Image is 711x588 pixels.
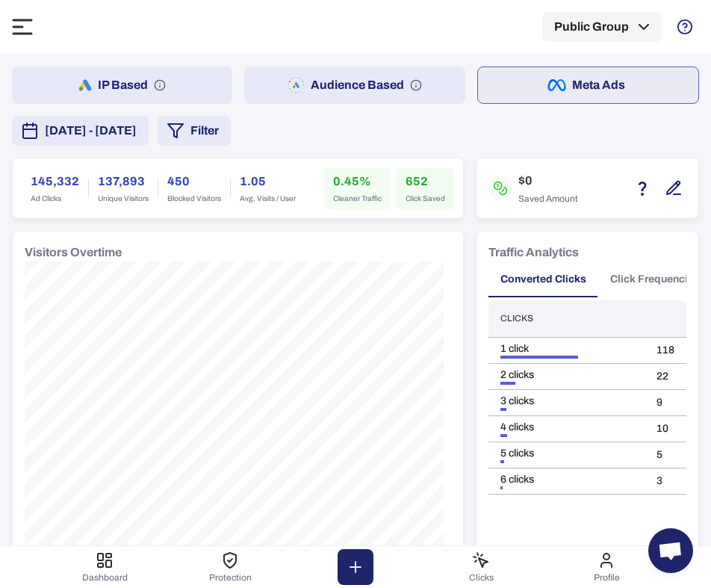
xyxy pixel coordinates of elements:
span: Ad Clicks [31,194,79,204]
div: 6 clicks [500,473,633,486]
svg: IP based: Search, Display, and Shopping. [154,79,166,91]
h6: 137,893 [98,173,149,191]
div: 5 clicks [500,447,633,460]
span: Cleaner Traffic [333,194,382,204]
span: Protection [209,572,252,583]
button: Dashboard [42,546,167,588]
h6: Visitors Overtime [25,244,122,261]
div: Open chat [648,528,693,573]
span: Unique Visitors [98,194,149,204]
button: Profile [544,546,669,588]
span: Saved Amount [518,193,578,205]
svg: Audience based: Search, Display, Shopping, Video Performance Max, Demand Generation [410,79,422,91]
th: Clicks [488,300,645,337]
button: [DATE] - [DATE] [12,116,149,146]
button: Meta Ads [477,66,699,104]
div: 4 clicks [500,421,633,434]
span: Dashboard [82,572,128,583]
button: Estimation based on the quantity of invalid click x cost-per-click. [630,176,655,201]
td: 118 [645,337,686,363]
button: IP Based [12,66,232,104]
div: 3 clicks [500,394,633,408]
h6: 0.45% [333,173,382,191]
button: Audience Based [244,66,465,104]
h6: 145,332 [31,173,79,191]
span: Click Saved [406,194,445,204]
button: Converted Clicks [488,261,598,297]
span: Avg. Visits / User [240,194,296,204]
td: 10 [645,415,686,442]
span: Clicks [469,572,494,583]
button: Clicks [418,546,544,588]
div: 1 click [500,342,633,356]
td: 9 [645,389,686,415]
span: [DATE] - [DATE] [45,122,137,140]
h6: $0 [518,172,578,190]
h6: 450 [167,173,221,191]
span: Blocked Visitors [167,194,221,204]
h6: 1.05 [240,173,296,191]
h6: 652 [406,173,445,191]
td: 22 [645,363,686,389]
td: 3 [645,468,686,494]
button: Filter [158,116,231,146]
h6: Traffic Analytics [488,244,579,261]
div: 2 clicks [500,368,633,382]
button: Public Group [542,12,662,42]
td: 5 [645,442,686,468]
span: Profile [594,572,620,583]
button: Protection [167,546,293,588]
